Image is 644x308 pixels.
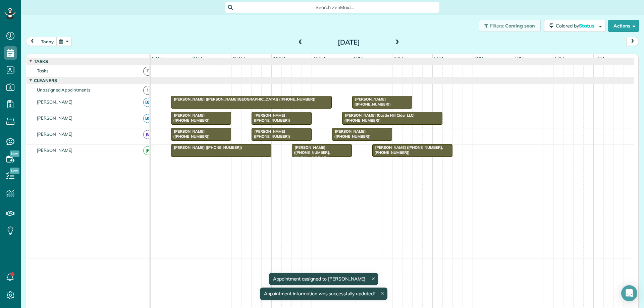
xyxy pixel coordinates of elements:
[433,56,444,61] span: 3pm
[513,56,525,61] span: 5pm
[332,129,371,138] span: [PERSON_NAME] ([PHONE_NUMBER])
[608,20,639,32] button: Actions
[490,23,504,29] span: Filters:
[171,145,243,150] span: [PERSON_NAME] ([PHONE_NUMBER])
[621,285,637,301] div: Open Intercom Messenger
[291,145,330,160] span: [PERSON_NAME] ([PHONE_NUMBER], [PHONE_NUMBER])
[143,67,152,76] span: T
[473,56,485,61] span: 4pm
[251,113,290,122] span: [PERSON_NAME] ([PHONE_NUMBER])
[33,78,58,83] span: Cleaners
[260,288,387,300] div: Appointment information was successfully updated!
[143,130,152,139] span: JM
[191,56,204,61] span: 9am
[352,56,364,61] span: 1pm
[352,97,391,106] span: [PERSON_NAME] ([PHONE_NUMBER])
[36,68,50,73] span: Tasks
[505,23,535,29] span: Coming soon
[10,150,19,157] span: New
[251,129,290,138] span: [PERSON_NAME] ([PHONE_NUMBER])
[36,147,74,153] span: [PERSON_NAME]
[171,97,316,102] span: [PERSON_NAME] ([PERSON_NAME][GEOGRAPHIC_DATA]) ([PHONE_NUMBER])
[626,37,639,46] button: next
[312,56,326,61] span: 12pm
[33,59,49,64] span: Tasks
[143,98,152,107] span: BS
[556,23,597,29] span: Colored by
[38,37,57,46] button: today
[553,56,565,61] span: 6pm
[143,146,152,155] span: JR
[392,56,404,61] span: 2pm
[171,129,210,138] span: [PERSON_NAME] ([PHONE_NUMBER])
[143,114,152,123] span: BC
[544,20,605,32] button: Colored byStatus
[372,145,443,155] span: [PERSON_NAME] ([PHONE_NUMBER], [PHONE_NUMBER])
[231,56,247,61] span: 10am
[342,113,415,122] span: [PERSON_NAME] (Castle Hill Cider LLC) ([PHONE_NUMBER])
[36,87,92,93] span: Unassigned Appointments
[36,99,74,105] span: [PERSON_NAME]
[171,113,210,122] span: [PERSON_NAME] ([PHONE_NUMBER])
[272,56,287,61] span: 11am
[269,273,378,285] div: Appointment assigned to [PERSON_NAME]
[579,23,595,29] span: Status
[36,131,74,137] span: [PERSON_NAME]
[151,56,163,61] span: 8am
[594,56,605,61] span: 7pm
[10,168,19,174] span: New
[307,39,391,46] h2: [DATE]
[143,86,152,95] span: !
[36,115,74,121] span: [PERSON_NAME]
[26,37,39,46] button: prev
